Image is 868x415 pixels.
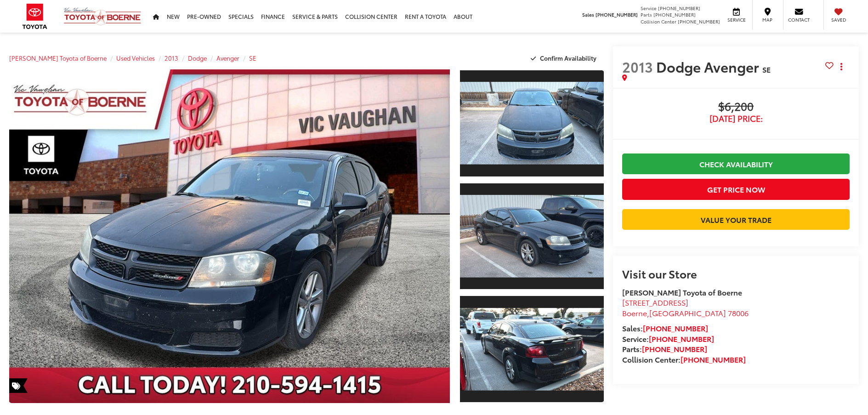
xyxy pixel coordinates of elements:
a: [PHONE_NUMBER] [643,323,708,333]
a: [PHONE_NUMBER] [681,354,746,364]
a: [PHONE_NUMBER] [649,333,714,344]
span: , [622,307,749,318]
a: Expand Photo 1 [460,69,604,177]
span: Map [757,17,777,23]
span: dropdown dots [840,63,842,70]
span: SE [762,64,771,74]
a: Expand Photo 2 [460,182,604,290]
span: [DATE] Price: [622,114,850,123]
a: Expand Photo 3 [460,295,604,403]
a: Used Vehicles [116,54,155,62]
strong: Collision Center: [622,354,746,364]
strong: Sales: [622,323,708,333]
span: Dodge Avenger [656,57,762,76]
a: Check Availability [622,153,850,174]
span: Special [9,378,28,393]
strong: Service: [622,333,714,344]
span: [PHONE_NUMBER] [653,11,696,18]
button: Get Price Now [622,179,850,199]
span: Parts [641,11,652,18]
h2: Visit our Store [622,267,850,279]
a: Avenger [216,54,239,62]
img: 2013 Dodge Avenger SE [459,308,605,391]
span: Service [726,17,747,23]
span: [PHONE_NUMBER] [596,11,638,18]
span: 2013 [622,57,653,76]
img: Vic Vaughan Toyota of Boerne [63,7,142,26]
a: [PHONE_NUMBER] [642,343,707,354]
span: [PHONE_NUMBER] [658,5,700,11]
span: Sales [582,11,594,18]
span: Saved [828,17,849,23]
span: Service [641,5,657,11]
a: Value Your Trade [622,209,850,230]
a: 2013 [165,54,178,62]
span: Contact [788,17,810,23]
span: [GEOGRAPHIC_DATA] [649,307,726,318]
strong: [PERSON_NAME] Toyota of Boerne [622,287,742,297]
a: [PERSON_NAME] Toyota of Boerne [9,54,107,62]
img: 2013 Dodge Avenger SE [5,68,454,405]
img: 2013 Dodge Avenger SE [459,195,605,278]
strong: Parts: [622,343,707,354]
button: Confirm Availability [526,50,604,66]
a: Dodge [188,54,207,62]
button: Actions [834,58,850,74]
span: Confirm Availability [540,54,596,62]
a: [STREET_ADDRESS] Boerne,[GEOGRAPHIC_DATA] 78006 [622,297,749,318]
span: 78006 [728,307,749,318]
a: Expand Photo 0 [9,69,450,403]
a: SE [249,54,256,62]
span: [PHONE_NUMBER] [678,18,720,25]
span: [STREET_ADDRESS] [622,297,688,307]
span: Collision Center [641,18,676,25]
span: Boerne [622,307,647,318]
span: $6,200 [622,100,850,114]
img: 2013 Dodge Avenger SE [459,82,605,165]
